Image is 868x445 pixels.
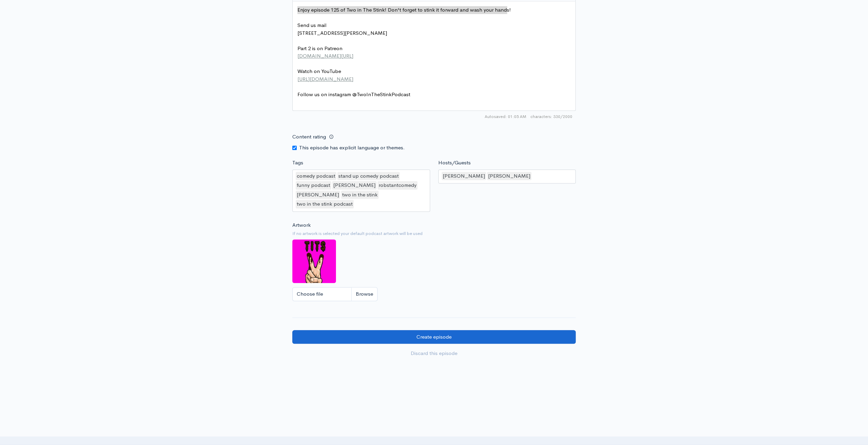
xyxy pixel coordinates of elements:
[297,76,353,82] span: [URL][DOMAIN_NAME]
[292,159,303,167] label: Tags
[297,22,326,28] span: Send us mail
[296,181,331,190] div: funny podcast
[296,200,354,208] div: two in the stink podcast
[296,172,336,180] div: comedy podcast
[296,191,340,199] div: [PERSON_NAME]
[297,45,342,51] span: Part 2 is on Patreon
[292,330,576,344] input: Create episode
[487,172,531,180] div: [PERSON_NAME]
[292,230,576,237] small: If no artwork is selected your default podcast artwork will be used
[292,346,576,360] a: Discard this episode
[297,30,387,36] span: [STREET_ADDRESS][PERSON_NAME]
[485,114,526,120] span: Autosaved: 01:05 AM
[297,91,410,98] span: Follow us on instagram @TwoInTheStinkPodcast
[332,181,377,190] div: [PERSON_NAME]
[337,172,400,180] div: stand up comedy podcast
[299,144,405,152] label: This episode has explicit language or themes.
[438,159,471,167] label: Hosts/Guests
[292,221,311,229] label: Artwork
[297,53,353,59] span: [DOMAIN_NAME][URL]
[297,68,341,74] span: Watch on YouTube
[297,6,511,13] span: Enjoy episode 125 of Two in The Stink! Don't forget to stink it forward and wash your hands!
[292,130,326,144] label: Content rating
[530,114,572,120] span: 330/2000
[442,172,486,180] div: [PERSON_NAME]
[341,191,379,199] div: two in the stink
[378,181,417,190] div: robstantcomedy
